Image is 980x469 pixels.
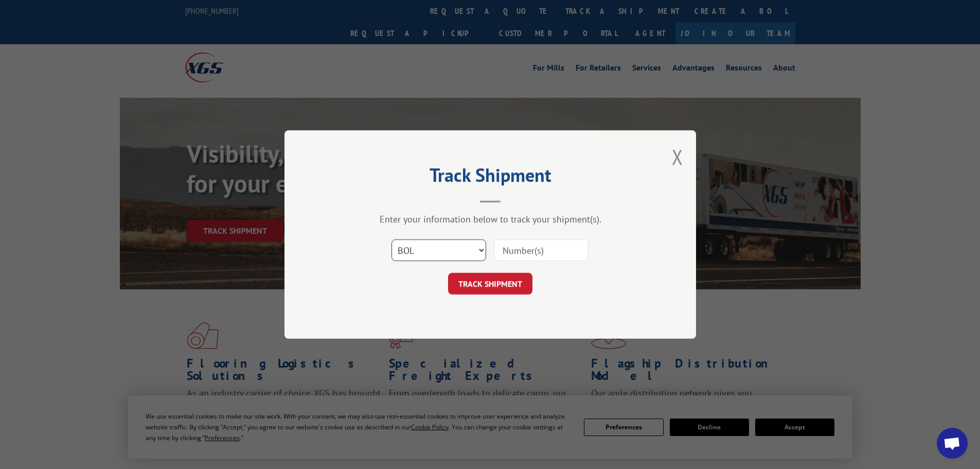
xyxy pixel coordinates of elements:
div: Open chat [937,428,968,459]
h2: Track Shipment [336,168,645,187]
button: TRACK SHIPMENT [448,273,532,294]
input: Number(s) [494,239,589,261]
button: Close modal [672,143,683,170]
div: Enter your information below to track your shipment(s). [336,213,645,225]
